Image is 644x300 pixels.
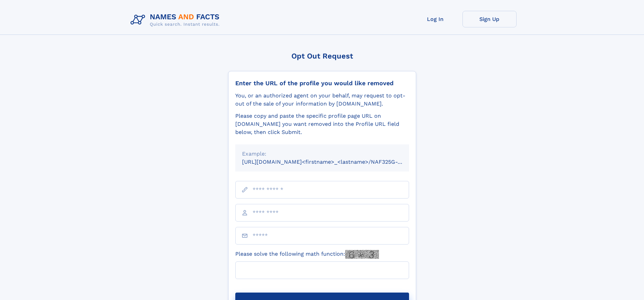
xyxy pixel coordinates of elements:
[228,52,416,60] div: Opt Out Request
[408,11,462,27] a: Log In
[235,250,379,259] label: Please solve the following math function:
[235,112,409,136] div: Please copy and paste the specific profile page URL on [DOMAIN_NAME] you want removed into the Pr...
[235,92,409,108] div: You, or an authorized agent on your behalf, may request to opt-out of the sale of your informatio...
[128,11,225,29] img: Logo Names and Facts
[242,159,422,165] small: [URL][DOMAIN_NAME]<firstname>_<lastname>/NAF325G-xxxxxxxx
[242,150,402,158] div: Example:
[462,11,517,27] a: Sign Up
[235,79,409,87] div: Enter the URL of the profile you would like removed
